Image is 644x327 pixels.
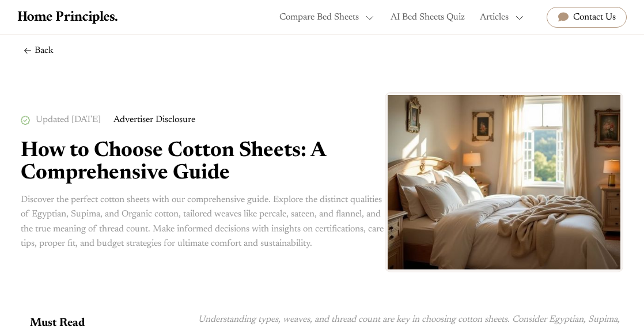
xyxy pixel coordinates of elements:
div: Compare Bed Sheets [275,7,381,28]
div: Compare Bed Sheets [279,10,359,25]
div: Articles [475,7,531,28]
p: Discover the perfect cotton sheets with our comprehensive guide. Explore the distinct qualities o... [21,193,385,252]
img: How to Choose Cotton Sheets: A Comprehensive Guide [388,95,620,269]
a: Contact Us [547,7,627,28]
div: Back [35,46,54,55]
a: AI Bed Sheets Quiz [386,7,470,28]
div: Advertiser Disclosure [113,113,195,128]
span: Updated [DATE] [36,115,101,124]
div: Articles [480,10,509,25]
a: Back [21,44,56,58]
h1: How to Choose Cotton Sheets: A Comprehensive Guide [21,140,385,186]
a: home [17,10,121,24]
div: Contact Us [573,8,616,26]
